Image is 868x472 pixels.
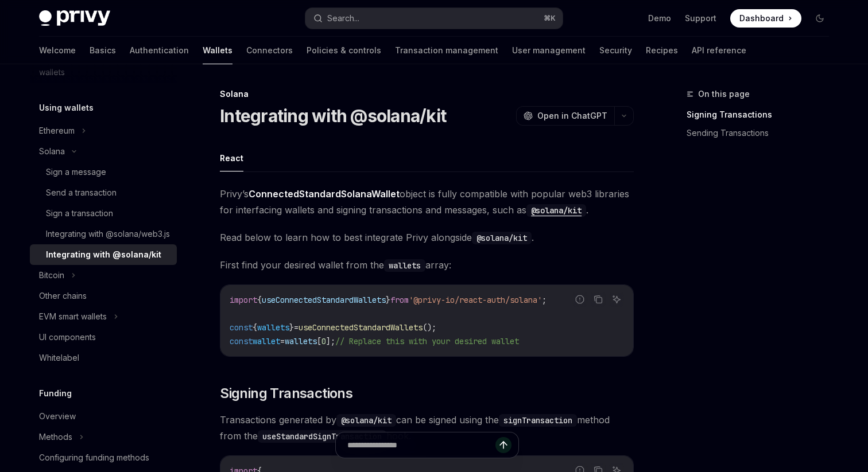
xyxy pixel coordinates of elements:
span: wallet [253,336,280,346]
button: Copy the contents from the code block [591,292,606,307]
code: @solana/kit [526,204,586,217]
a: UI components [30,327,177,348]
a: Security [599,37,632,64]
span: ⌘ K [544,14,556,23]
span: { [257,295,262,305]
div: Send a transaction [46,186,117,200]
a: Sign a message [30,162,177,182]
a: API reference [692,37,746,64]
span: Open in ChatGPT [537,110,607,122]
span: Read below to learn how to best integrate Privy alongside . [220,229,634,245]
a: @solana/kit [526,204,586,216]
a: Demo [648,13,671,24]
code: signTransaction [499,414,577,427]
div: EVM smart wallets [39,310,107,323]
code: wallets [384,259,425,272]
h5: Using wallets [39,101,94,115]
a: Policies & controls [307,37,381,64]
div: Integrating with @solana/kit [46,248,161,262]
span: = [294,322,299,333]
span: First find your desired wallet from the array: [220,257,634,273]
span: } [289,322,294,333]
span: ; [542,295,547,305]
span: const [230,322,253,333]
span: wallets [285,336,317,346]
a: Configuring funding methods [30,447,177,468]
a: Whitelabel [30,348,177,368]
span: useConnectedStandardWallets [299,322,423,333]
span: (); [423,322,436,333]
a: Sending Transactions [687,124,838,142]
div: Overview [39,409,76,423]
div: Sign a message [46,165,106,179]
a: Send a transaction [30,182,177,203]
div: Search... [327,11,359,25]
a: Basics [90,37,116,64]
h5: Funding [39,387,72,400]
span: Signing Transactions [220,384,352,403]
a: Integrating with @solana/kit [30,244,177,265]
a: Transaction management [395,37,498,64]
a: Sign a transaction [30,203,177,224]
a: Authentication [130,37,189,64]
button: Send message [495,437,511,453]
a: Wallets [203,37,232,64]
button: Open in ChatGPT [516,106,614,126]
a: Overview [30,406,177,427]
button: Search...⌘K [305,8,563,29]
div: Integrating with @solana/web3.js [46,227,170,241]
button: Ask AI [609,292,624,307]
span: Transactions generated by can be signed using the method from the hook. [220,412,634,444]
div: UI components [39,330,96,344]
code: @solana/kit [336,414,396,427]
div: Whitelabel [39,351,79,365]
span: 0 [321,336,326,346]
span: // Replace this with your desired wallet [335,336,519,346]
button: Report incorrect code [572,292,587,307]
span: = [280,336,285,346]
span: const [230,336,253,346]
a: Signing Transactions [687,106,838,124]
a: Other chains [30,286,177,306]
span: { [253,322,257,333]
span: } [386,295,390,305]
a: Integrating with @solana/web3.js [30,224,177,244]
span: On this page [698,87,750,101]
img: dark logo [39,10,110,26]
code: @solana/kit [472,232,532,244]
div: Bitcoin [39,268,64,282]
a: Dashboard [730,9,801,28]
strong: ConnectedStandardSolanaWallet [249,188,400,200]
span: useConnectedStandardWallets [262,295,386,305]
h1: Integrating with @solana/kit [220,106,446,126]
span: '@privy-io/react-auth/solana' [409,295,542,305]
div: Ethereum [39,124,75,138]
a: User management [512,37,586,64]
div: Sign a transaction [46,206,113,220]
div: Configuring funding methods [39,451,149,465]
span: from [390,295,409,305]
span: Dashboard [739,13,784,24]
a: Welcome [39,37,76,64]
a: Support [685,13,716,24]
div: Solana [39,145,65,158]
span: ]; [326,336,335,346]
a: Recipes [646,37,678,64]
div: Other chains [39,289,87,303]
span: Privy’s object is fully compatible with popular web3 libraries for interfacing wallets and signin... [220,186,634,218]
a: Connectors [246,37,293,64]
div: Methods [39,430,72,444]
span: [ [317,336,321,346]
span: import [230,295,257,305]
button: React [220,145,243,171]
span: wallets [257,322,289,333]
div: Solana [220,88,634,100]
button: Toggle dark mode [811,9,829,28]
